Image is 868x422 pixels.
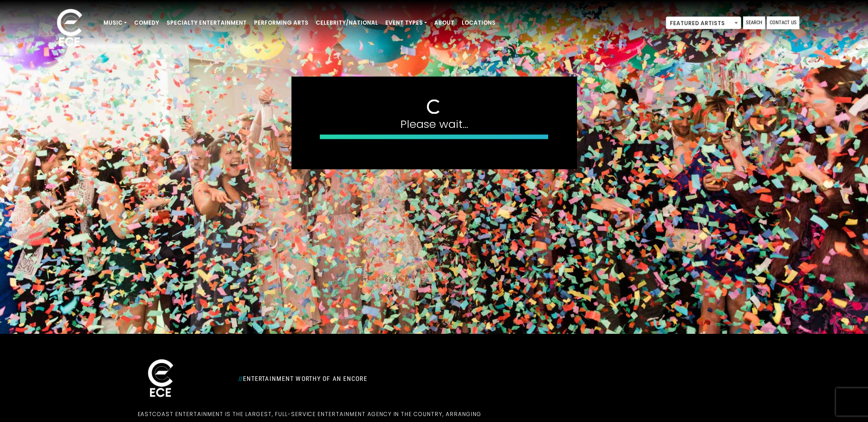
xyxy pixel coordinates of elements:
[47,6,92,51] img: ece_new_logo_whitev2-1.png
[312,15,382,31] a: Celebrity/National
[666,17,741,30] span: Featured Artists
[458,15,499,31] a: Locations
[666,16,741,29] span: Featured Artists
[138,357,183,401] img: ece_new_logo_whitev2-1.png
[320,118,549,131] h4: Please wait...
[431,15,458,31] a: About
[130,15,163,31] a: Comedy
[250,15,312,31] a: Performing Arts
[743,16,765,29] a: Search
[767,16,799,29] a: Contact Us
[163,15,250,31] a: Specialty Entertainment
[100,15,130,31] a: Music
[233,371,535,386] div: Entertainment Worthy of an Encore
[238,375,243,382] span: //
[382,15,431,31] a: Event Types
